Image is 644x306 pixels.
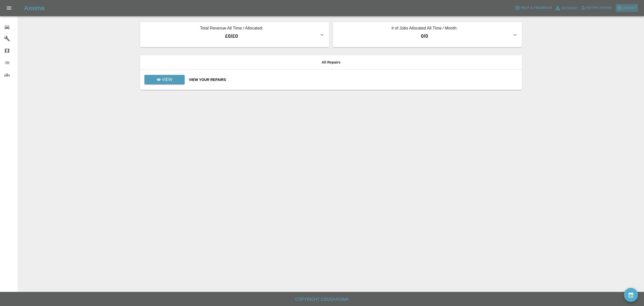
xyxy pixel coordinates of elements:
[162,77,172,83] p: View
[24,4,44,12] h5: Axioma
[514,4,553,12] button: Help & Feedback
[586,5,612,11] span: Notifications
[140,55,522,70] th: All Repairs
[144,77,185,81] a: View
[337,25,512,32] p: # of Jobs Allocated All Time / Month:
[616,4,638,12] button: Logout
[3,2,15,14] button: Open drawer
[4,296,640,303] h6: Copyright © 2025 Axioma
[144,75,185,84] a: View
[624,288,638,302] button: availability
[144,32,319,40] p: £0 / £0
[520,5,552,11] span: Help & Feedback
[189,77,518,82] a: View Your Repairs
[553,4,579,12] a: Account
[561,5,578,11] span: Account
[140,22,329,47] button: Total Revenue All Time / Allocated:£0/£0
[333,22,522,47] button: # of Jobs Allocated All Time / Month:0/0
[622,5,637,11] span: Logout
[579,4,614,12] button: Notifications
[144,25,319,32] p: Total Revenue All Time / Allocated:
[337,32,512,40] p: 0 / 0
